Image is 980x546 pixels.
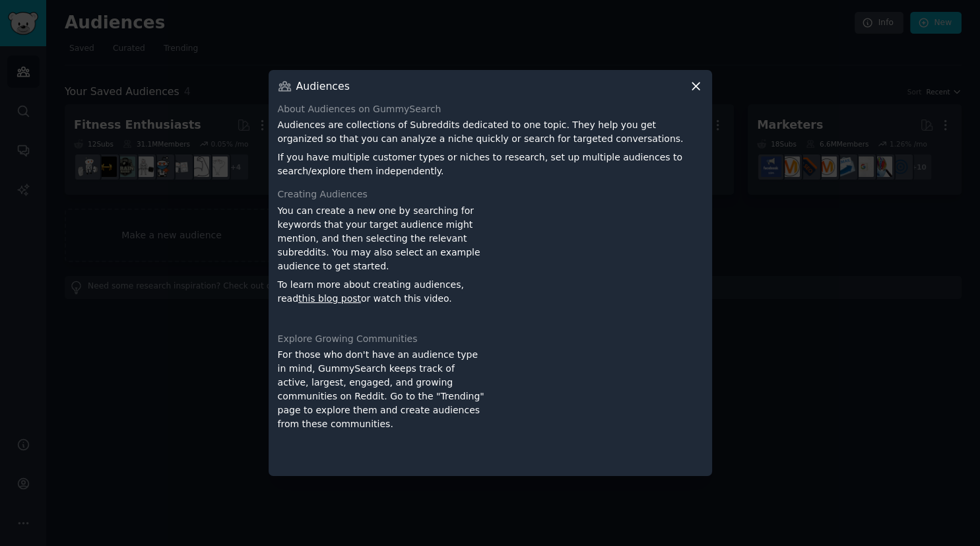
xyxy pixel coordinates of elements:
[278,118,703,146] p: Audiences are collections of Subreddits dedicated to one topic. They help you get organized so th...
[278,102,703,116] div: About Audiences on GummySearch
[298,293,361,304] a: this blog post
[278,188,703,201] div: Creating Audiences
[278,204,486,273] p: You can create a new one by searching for keywords that your target audience might mention, and t...
[278,332,703,346] div: Explore Growing Communities
[278,348,486,467] div: For those who don't have an audience type in mind, GummySearch keeps track of active, largest, en...
[296,79,350,93] h3: Audiences
[495,348,703,467] iframe: YouTube video player
[278,278,486,306] p: To learn more about creating audiences, read or watch this video.
[278,151,703,178] p: If you have multiple customer types or niches to research, set up multiple audiences to search/ex...
[495,204,703,323] iframe: YouTube video player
